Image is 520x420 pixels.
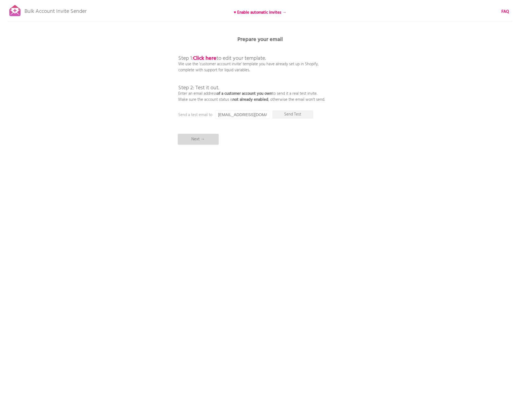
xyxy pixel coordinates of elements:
p: Next → [178,134,219,145]
b: ♥ Enable automatic invites → [234,9,286,16]
p: Send Test [272,110,313,119]
span: Step 2: Test it out. [178,84,219,92]
p: Send a test email to [178,112,287,118]
a: FAQ [501,9,509,15]
b: Prepare your email [237,35,283,44]
p: Bulk Account Invite Sender [25,3,87,17]
span: Step 1: to edit your template. [178,54,266,63]
p: We use the 'customer account invite' template you have already set up in Shopify, complete with s... [178,44,325,103]
a: Click here [193,54,216,63]
b: not already enabled [233,96,268,103]
b: of a customer account you own [217,90,272,97]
